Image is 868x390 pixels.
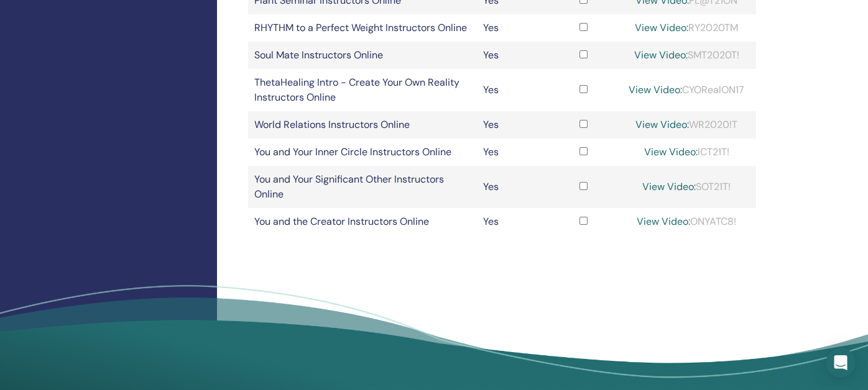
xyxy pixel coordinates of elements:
[623,48,750,63] div: SMT2020T!
[477,166,550,208] td: Yes
[634,48,687,61] a: View Video:
[644,145,697,158] a: View Video:
[826,348,856,378] div: Open Intercom Messenger
[642,180,696,193] a: View Video:
[637,215,690,228] a: View Video:
[477,111,550,138] td: Yes
[477,42,550,69] td: Yes
[248,138,477,166] td: You and Your Inner Circle Instructors Online
[623,145,750,160] div: ICT21T!
[477,69,550,111] td: Yes
[623,117,750,132] div: WR2020!T
[623,214,750,229] div: ONYATC8!
[248,42,477,69] td: Soul Mate Instructors Online
[623,179,750,194] div: SOT21T!
[623,20,750,35] div: RY2020TM
[248,166,477,208] td: You and Your Significant Other Instructors Online
[477,208,550,235] td: Yes
[248,69,477,111] td: ThetaHealing Intro - Create Your Own Reality Instructors Online
[635,118,689,131] a: View Video:
[635,21,688,34] a: View Video:
[248,208,477,235] td: You and the Creator Instructors Online
[629,83,682,96] a: View Video:
[623,83,750,97] div: CYORealON17
[477,14,550,42] td: Yes
[248,14,477,42] td: RHYTHM to a Perfect Weight Instructors Online
[248,111,477,138] td: World Relations Instructors Online
[477,138,550,166] td: Yes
